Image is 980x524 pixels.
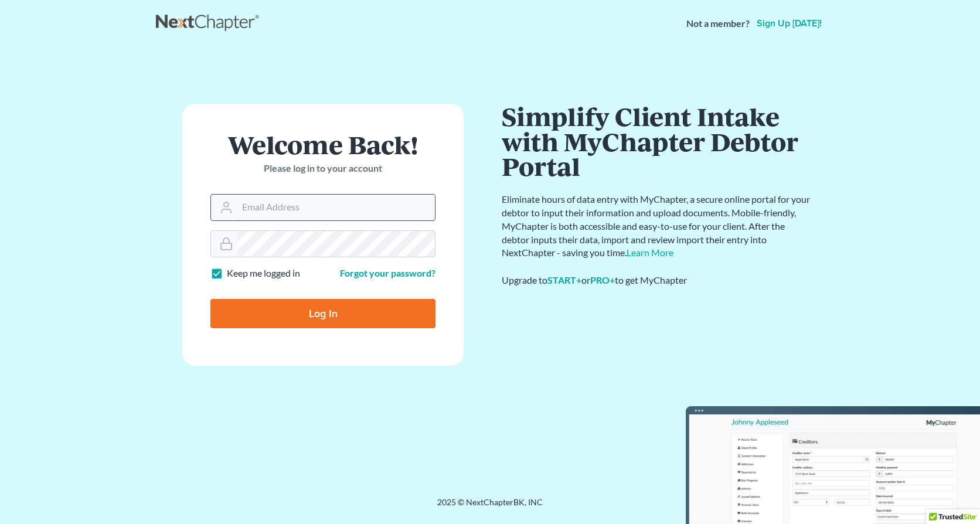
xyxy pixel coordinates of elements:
strong: Not a member? [686,17,750,30]
a: Forgot your password? [340,267,435,278]
input: Log In [210,299,435,328]
div: Upgrade to or to get MyChapter [502,274,812,287]
a: Sign up [DATE]! [754,19,824,28]
h1: Simplify Client Intake with MyChapter Debtor Portal [502,104,812,179]
div: 2025 © NextChapterBK, INC [156,496,824,518]
h1: Welcome Back! [210,132,435,157]
p: Please log in to your account [210,162,435,175]
a: Learn More [627,247,673,258]
a: PRO+ [590,274,615,285]
a: START+ [547,274,581,285]
label: Keep me logged in [227,267,300,280]
p: Eliminate hours of data entry with MyChapter, a secure online portal for your debtor to input the... [502,193,812,260]
input: Email Address [237,195,435,220]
